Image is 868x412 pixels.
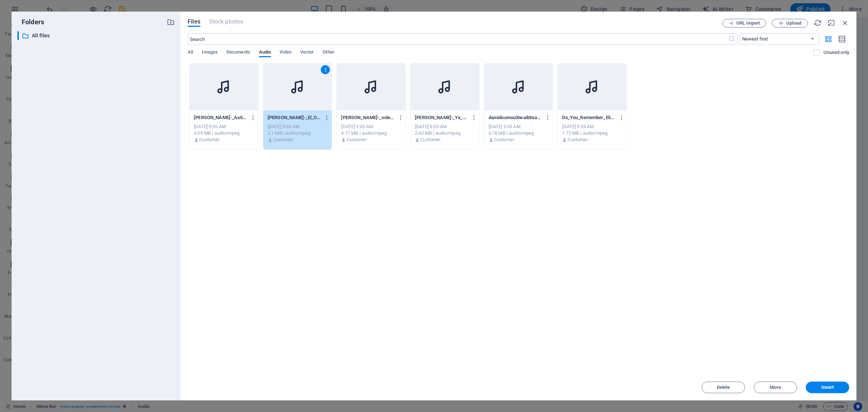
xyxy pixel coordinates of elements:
div: 2.42 MB | audio/mpeg [415,130,475,136]
span: Images [202,48,218,58]
p: Customer [494,136,514,143]
span: Upload [786,21,801,25]
p: Do_You_Remember_EliasRahbani-VGHI4Cpw1l4gxIIgXH8-yw.mp3 [562,114,615,121]
p: damidoumou3iwaibtisamaty-4va9PwZQlpLG2IlDZ190Ag.mp3 [489,114,542,121]
p: Customer [199,136,220,143]
i: Minimize [827,19,835,27]
span: Vector [300,48,314,58]
p: [PERSON_NAME]-_El_Oudha_El_Menseyyeh-9rmPlpHNqnSwB11cPDmjtA.mp3 [268,114,321,121]
i: Create new folder [167,18,175,26]
div: [DATE] 9:35 AM [489,123,549,130]
span: Delete [717,385,730,390]
div: [DATE] 9:36 AM [194,123,254,130]
p: [PERSON_NAME]-_Ya_Tayr_El_Werwar-ow0-DMKyV5bbDCt4Nzia3w.mp3 [415,114,468,121]
button: Insert [806,382,849,393]
div: 4.17 MB | audio/mpeg [341,130,401,136]
input: Search [188,33,728,45]
div: 2.1 MB | audio/mpeg [268,130,328,136]
p: Folders [17,17,44,27]
button: Upload [772,19,808,28]
div: 6.18 MB | audio/mpeg [489,130,549,136]
p: Customer [420,136,441,143]
p: Customer [568,136,588,143]
p: Customer [273,136,293,143]
span: Documents [226,48,250,58]
div: 1 [321,65,330,74]
span: Other [323,48,334,58]
span: Files [188,17,200,26]
div: [DATE] 9:35 AM [341,123,401,130]
p: All files [32,31,161,40]
div: [DATE] 9:35 AM [268,123,328,130]
i: Reload [814,19,822,27]
p: Customer [347,136,367,143]
span: This file type is not supported by this element [209,17,243,26]
span: URL import [736,21,760,25]
span: Move [770,385,781,390]
span: Audio [259,48,271,58]
span: Insert [821,385,834,390]
div: [DATE] 9:35 AM [415,123,475,130]
p: [PERSON_NAME]-_Aatini_Annai-t84J4mf76pj_4svaitOjrg.mp3 [194,114,247,121]
div: 1.72 MB | audio/mpeg [562,130,622,136]
span: Video [280,48,291,58]
button: Delete [702,382,745,393]
i: Close [841,19,849,27]
span: All [188,48,193,58]
p: claude_ciari_-_solenzara-Q0hH4d6r5CtgU7ZL1bTJ7g.mp3 [341,114,394,121]
a: [PHONE_NUMBER] [94,19,430,34]
div: 4.09 MB | audio/mpeg [194,130,254,136]
p: Displays only files that are not in use on the website. Files added during this session can still... [824,49,849,56]
button: Move [754,382,797,393]
button: URL import [723,19,766,28]
div: [DATE] 9:35 AM [562,123,622,130]
div: ​ [17,31,19,40]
